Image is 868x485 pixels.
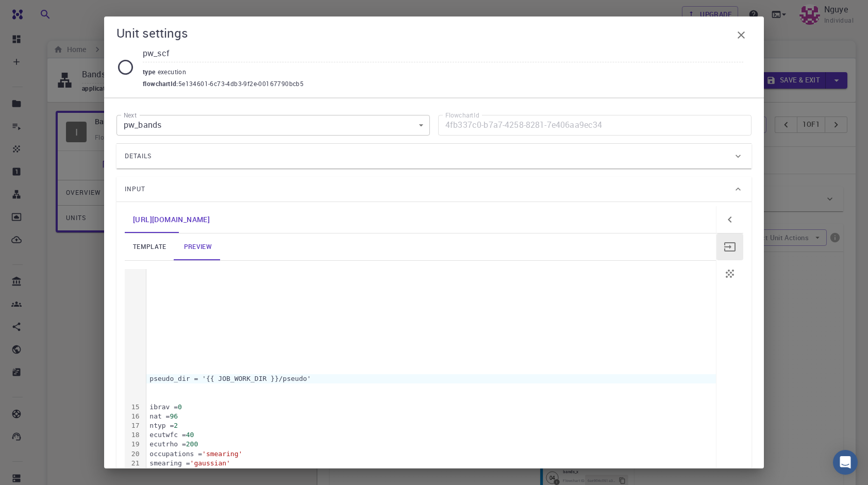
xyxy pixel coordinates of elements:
a: template [125,233,175,260]
div: 20 [125,449,141,459]
div: Open Intercom Messenger [833,450,858,475]
div: ibrav = [146,403,716,412]
span: Details [125,148,152,164]
a: Double-click to edit [125,206,218,233]
div: smearing = [146,459,716,468]
a: preview [175,233,221,260]
div: pseudo_dir = '{{ JOB_WORK_DIR }}/pseudo' [146,374,716,383]
div: 17 [125,421,141,430]
div: ntyp = [146,421,716,430]
span: 2 [174,422,178,429]
div: 18 [125,430,141,440]
span: execution [158,68,191,76]
div: nat = [146,412,716,421]
span: 40 [186,431,194,439]
span: flowchartId : [143,79,178,89]
div: ecutrho = [146,440,716,449]
div: 15 [125,403,141,412]
span: 'smearing' [202,450,242,458]
span: 0 [178,403,182,411]
div: 22 [125,468,141,477]
div: 21 [125,459,141,468]
div: pw_bands [116,115,430,136]
span: 200 [186,440,198,448]
span: type [143,68,158,76]
div: Details [116,144,752,169]
label: Next [124,111,137,120]
span: 'gaussian' [190,459,230,467]
div: Input [116,177,752,202]
div: 19 [125,440,141,449]
span: Input [125,181,145,197]
label: FlowchartId [445,111,479,120]
span: 96 [170,412,178,420]
div: 16 [125,412,141,421]
div: occupations = [146,449,716,459]
h5: Unit settings [116,25,188,41]
span: 5e134601-6c73-4db3-9f2e-00167790bcb5 [178,79,304,89]
div: ecutwfc = [146,430,716,440]
div: degauss = [146,468,716,477]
